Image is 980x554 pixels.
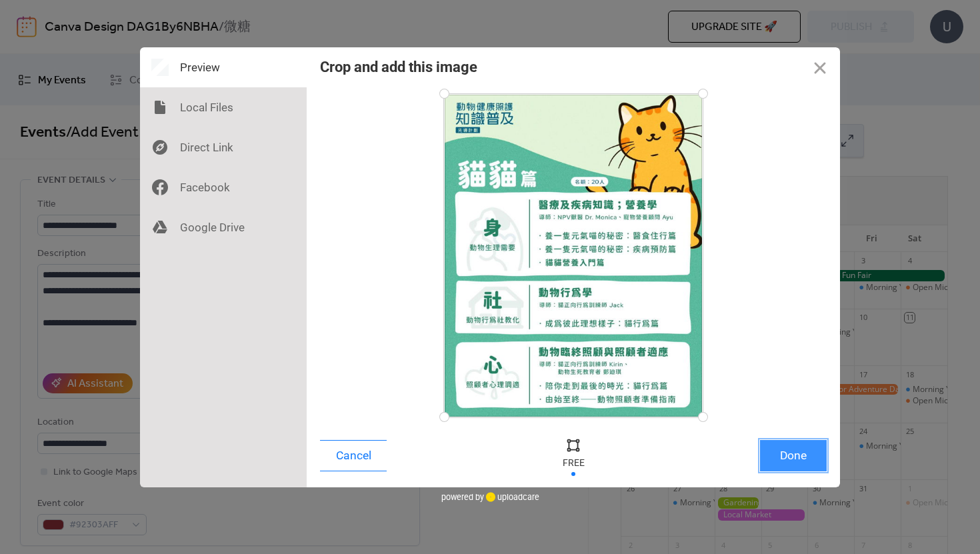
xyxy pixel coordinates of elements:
div: Facebook [140,167,307,207]
div: Google Drive [140,207,307,247]
div: Preview [140,47,307,87]
div: Local Files [140,87,307,127]
a: uploadcare [484,492,539,502]
div: Direct Link [140,127,307,167]
button: Close [800,47,840,87]
button: Cancel [320,440,387,471]
div: Crop and add this image [320,59,477,75]
div: powered by [441,487,539,507]
button: Done [760,440,827,471]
